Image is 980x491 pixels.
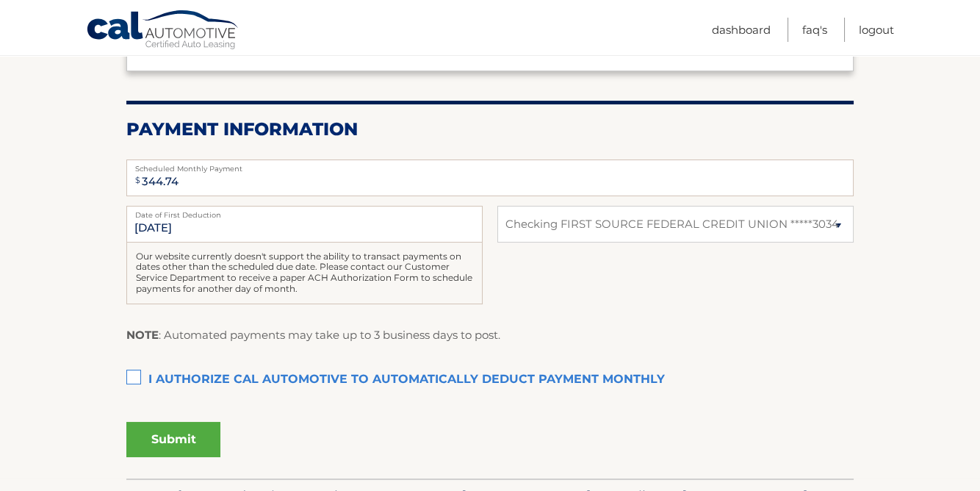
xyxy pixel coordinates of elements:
input: Payment Amount [126,160,854,196]
h2: Payment Information [126,118,854,140]
input: Payment Date [126,206,483,243]
a: FAQ's [802,18,827,42]
label: I authorize cal automotive to automatically deduct payment monthly [126,365,854,395]
button: Submit [126,422,220,457]
label: Date of First Deduction [126,206,483,218]
p: : Automated payments may take up to 3 business days to post. [126,326,500,345]
span: $ [131,164,145,197]
a: Logout [859,18,894,42]
a: Dashboard [712,18,771,42]
a: Cal Automotive [86,10,240,52]
div: Our website currently doesn't support the ability to transact payments on dates other than the sc... [126,243,483,304]
label: Scheduled Monthly Payment [126,160,854,171]
strong: NOTE [126,328,159,342]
